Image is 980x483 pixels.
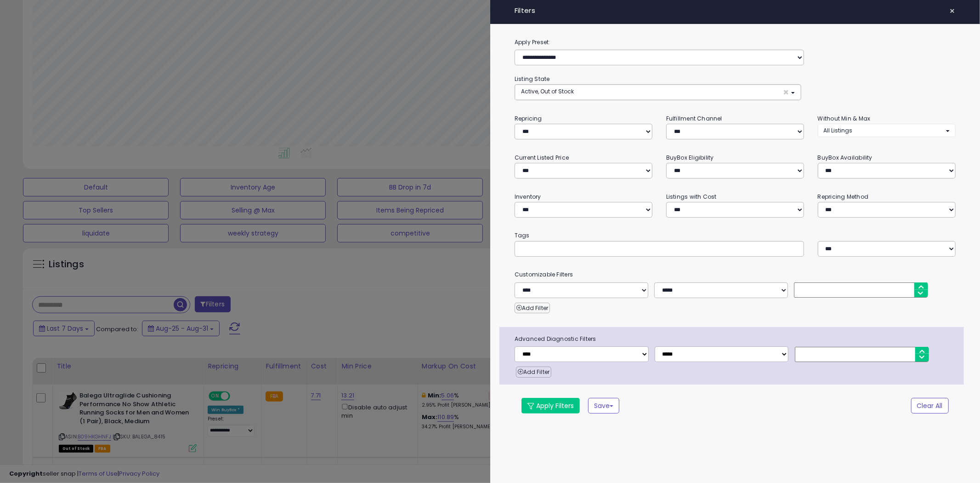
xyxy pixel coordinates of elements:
[818,154,872,161] small: BuyBox Availability
[508,230,963,241] small: Tags
[818,124,956,137] button: All Listings
[588,398,619,414] button: Save
[818,193,869,201] small: Repricing Method
[521,398,580,414] button: Apply Filters
[666,154,714,161] small: BuyBox Eligibility
[950,5,956,17] span: ×
[818,115,871,122] small: Without Min & Max
[515,154,569,161] small: Current Listed Price
[508,37,963,47] label: Apply Preset:
[515,303,550,314] button: Add Filter
[508,270,963,280] small: Customizable Filters
[783,87,789,97] span: ×
[515,7,956,15] h4: Filters
[515,193,541,201] small: Inventory
[508,334,964,344] span: Advanced Diagnostic Filters
[521,87,574,95] span: Active, Out of Stock
[666,193,717,201] small: Listings with Cost
[515,75,550,83] small: Listing State
[946,5,959,17] button: ×
[516,367,551,378] button: Add Filter
[824,126,853,134] span: All Listings
[666,115,722,122] small: Fulfillment Channel
[515,85,801,100] button: Active, Out of Stock ×
[911,398,949,414] button: Clear All
[515,115,542,122] small: Repricing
